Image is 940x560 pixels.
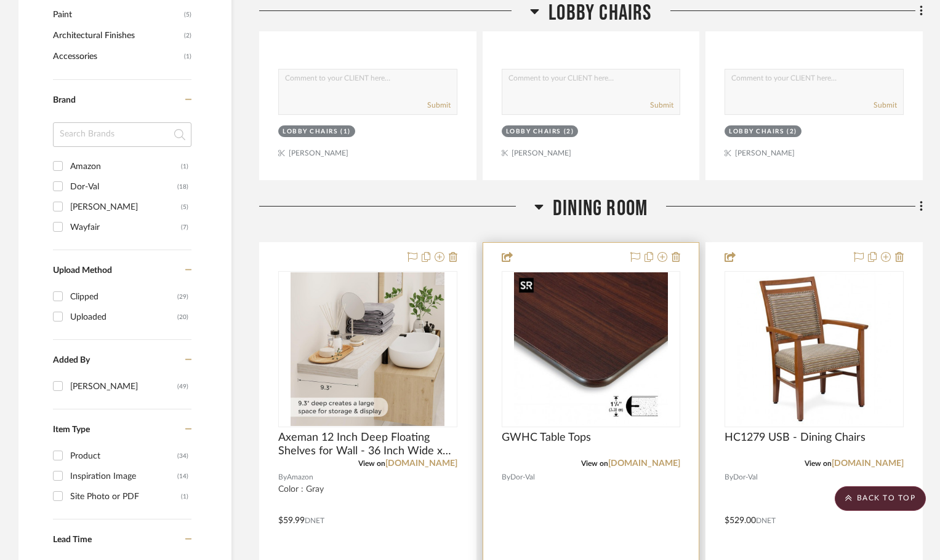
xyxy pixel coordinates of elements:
[502,471,510,483] span: By
[385,459,457,468] a: [DOMAIN_NAME]
[553,195,648,222] span: Dining Room
[70,377,177,396] div: [PERSON_NAME]
[725,471,733,483] span: By
[53,535,92,544] span: Lead Time
[53,356,90,365] span: Added By
[729,127,784,136] div: Lobby Chairs
[53,25,181,46] span: Architectural Finishes
[725,431,866,444] span: HC1279 USB - Dining Chairs
[835,486,926,511] scroll-to-top-button: BACK TO TOP
[502,272,680,427] div: 0
[427,100,451,111] button: Submit
[184,47,191,66] span: (1)
[53,266,112,275] span: Upload Method
[177,177,188,197] div: (18)
[70,446,177,466] div: Product
[70,467,177,486] div: Inspiration Image
[832,459,904,468] a: [DOMAIN_NAME]
[177,307,188,327] div: (20)
[564,127,574,136] div: (2)
[358,460,385,467] span: View on
[506,127,561,136] div: Lobby Chairs
[53,425,90,434] span: Item Type
[787,127,797,136] div: (2)
[70,487,181,507] div: Site Photo or PDF
[184,5,191,25] span: (5)
[725,272,903,427] div: 0
[70,218,181,237] div: Wayfair
[581,460,608,467] span: View on
[874,100,897,111] button: Submit
[70,197,181,217] div: [PERSON_NAME]
[733,471,758,483] span: Dor-Val
[177,446,188,466] div: (34)
[177,467,188,486] div: (14)
[805,460,832,467] span: View on
[177,377,188,396] div: (49)
[283,127,337,136] div: Lobby Chairs
[291,272,444,426] img: Axeman 12 Inch Deep Floating Shelves for Wall - 36 Inch Wide x 12 Inch Deep Wall Shelves Set of 2...
[340,127,351,136] div: (1)
[737,272,891,426] img: HC1279 USB - Dining Chairs
[502,431,591,444] span: GWHC Table Tops
[181,487,188,507] div: (1)
[278,431,457,458] span: Axeman 12 Inch Deep Floating Shelves for Wall - 36 Inch Wide x 12 Inch Deep Wall Shelves Set of 2...
[278,471,287,483] span: By
[181,197,188,217] div: (5)
[287,471,313,483] span: Amazon
[70,177,177,197] div: Dor-Val
[70,287,177,307] div: Clipped
[608,459,680,468] a: [DOMAIN_NAME]
[53,96,76,105] span: Brand
[70,157,181,176] div: Amazon
[184,26,191,45] span: (2)
[53,122,191,147] input: Search Brands
[53,4,181,25] span: Paint
[181,218,188,237] div: (7)
[181,157,188,176] div: (1)
[177,287,188,307] div: (29)
[510,471,535,483] span: Dor-Val
[70,307,177,327] div: Uploaded
[53,46,181,67] span: Accessories
[650,100,673,111] button: Submit
[514,272,669,426] img: GWHC Table Tops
